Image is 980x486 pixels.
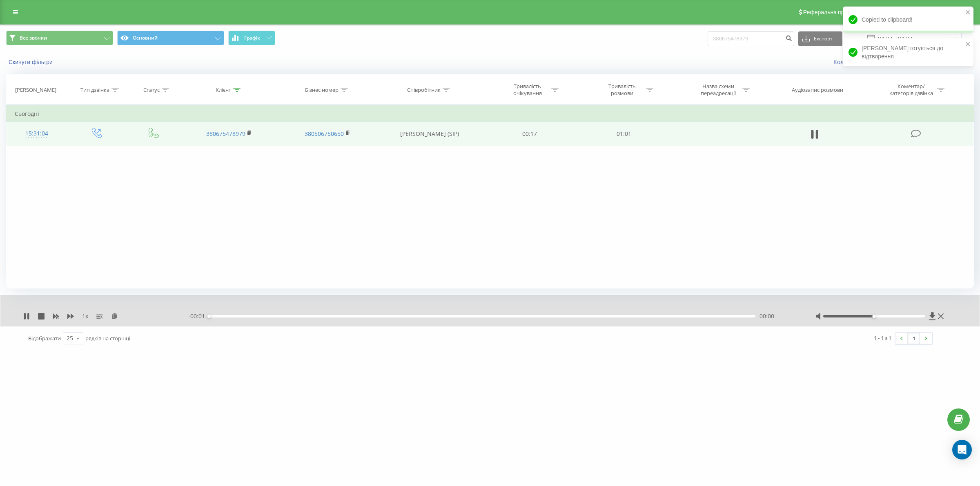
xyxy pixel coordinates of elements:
button: Основний [117,31,224,45]
td: 00:17 [482,122,577,146]
td: [PERSON_NAME] (SIP) [376,122,482,146]
a: 380506750650 [305,130,344,138]
div: Тривалість очікування [506,83,549,97]
td: 01:01 [577,122,671,146]
span: рядків на сторінці [85,335,130,342]
td: Сьогодні [7,106,974,122]
div: Аудіозапис розмови [792,87,843,93]
span: 00:00 [759,312,774,320]
div: Бізнес номер [305,87,339,93]
div: Коментар/категорія дзвінка [887,83,935,97]
div: Співробітник [407,87,441,93]
a: Коли дані можуть відрізнятися вiд інших систем [833,58,974,66]
div: Тривалість розмови [600,83,644,97]
a: 1 [908,333,920,344]
span: - 00:01 [188,312,209,320]
button: close [965,41,971,49]
span: Реферальна програма [803,9,863,16]
div: [PERSON_NAME] [15,87,56,93]
button: Графік [228,31,275,45]
div: [PERSON_NAME] готується до відтворення [843,38,973,66]
div: 15:31:04 [15,126,59,142]
div: 25 [67,334,73,342]
div: Клієнт [216,87,231,93]
button: Скинути фільтри [6,58,57,66]
div: Accessibility label [873,315,876,318]
span: Все звонки [20,35,47,41]
span: Графік [244,35,260,41]
span: 1 x [82,312,88,320]
div: Назва схеми переадресації [697,83,740,97]
div: Accessibility label [207,315,211,318]
div: Copied to clipboard! [843,7,973,33]
button: close [965,9,971,17]
span: Відображати [28,335,61,342]
input: Пошук за номером [708,31,794,46]
div: 1 - 1 з 1 [874,334,891,342]
button: Експорт [798,31,842,46]
div: Тип дзвінка [80,87,109,93]
div: Статус [143,87,160,93]
div: Open Intercom Messenger [952,440,972,459]
a: 380675478979 [206,130,245,138]
button: Все звонки [6,31,113,45]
